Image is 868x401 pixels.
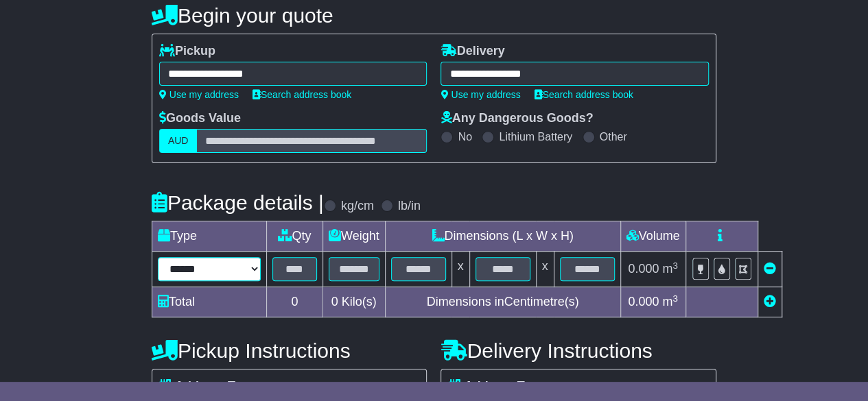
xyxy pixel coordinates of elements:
[159,379,256,394] label: Address Type
[536,252,554,287] td: x
[499,130,572,143] label: Lithium Battery
[662,295,678,308] span: m
[441,44,504,59] label: Delivery
[159,89,239,100] a: Use my address
[672,260,678,271] sup: 3
[385,287,620,317] td: Dimensions in Centimetre(s)
[451,252,469,287] td: x
[764,295,776,308] a: Add new item
[253,89,351,100] a: Search address book
[600,130,627,143] label: Other
[628,295,659,308] span: 0.000
[672,293,678,304] sup: 3
[152,221,266,252] td: Type
[398,199,421,214] label: lb/in
[159,111,241,126] label: Goods Value
[458,130,471,143] label: No
[441,111,593,126] label: Any Dangerous Goods?
[764,262,776,276] a: Remove this item
[662,262,678,276] span: m
[448,379,545,394] label: Address Type
[152,4,716,27] h4: Begin your quote
[152,339,427,362] h4: Pickup Instructions
[535,89,633,100] a: Search address book
[152,191,324,214] h4: Package details |
[341,199,374,214] label: kg/cm
[159,129,198,153] label: AUD
[159,44,215,59] label: Pickup
[620,221,685,252] td: Volume
[628,262,659,276] span: 0.000
[322,287,385,317] td: Kilo(s)
[385,221,620,252] td: Dimensions (L x W x H)
[322,221,385,252] td: Weight
[331,295,338,308] span: 0
[441,339,716,362] h4: Delivery Instructions
[266,221,322,252] td: Qty
[266,287,322,317] td: 0
[152,287,266,317] td: Total
[441,89,520,100] a: Use my address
